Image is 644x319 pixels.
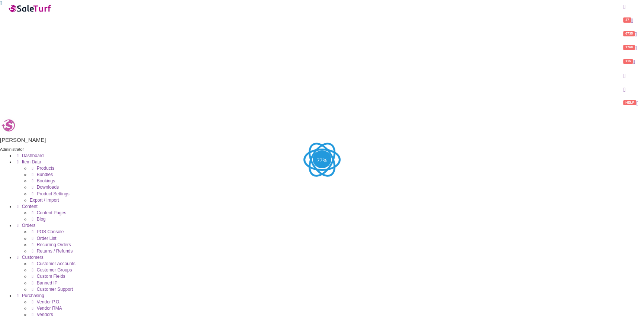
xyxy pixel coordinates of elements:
[37,172,53,177] span: Bundles
[30,178,55,183] a: Bookings
[37,210,66,215] span: Content Pages
[623,31,635,36] span: 6735
[623,59,633,64] span: 115
[22,204,38,209] span: Content
[37,236,57,241] span: Order List
[30,261,75,266] a: Customer Accounts
[8,3,52,13] img: SaleTurf
[30,242,71,247] a: Recurring Orders
[37,280,58,286] span: Banned IP
[37,242,71,247] span: Recurring Orders
[22,153,44,158] span: Dashboard
[37,287,73,292] span: Customer Support
[22,293,44,298] span: Purchasing
[30,267,72,273] a: Customer Groups
[618,97,644,110] a: HELP
[30,274,65,279] a: Custom Fields
[37,166,54,171] span: Products
[30,299,61,305] a: Vendor P.O.
[37,306,62,311] span: Vendor RMA
[623,100,636,105] span: HELP
[30,210,66,215] a: Content Pages
[37,229,64,234] span: POS Console
[22,255,44,260] span: Customers
[37,312,53,317] span: Vendors
[37,261,75,266] span: Customer Accounts
[37,267,72,273] span: Customer Groups
[30,280,58,286] a: Banned IP
[30,248,73,254] a: Returns / Refunds
[37,185,59,190] span: Downloads
[30,229,64,234] a: POS Console
[22,223,36,228] span: Orders
[15,153,44,158] a: Dashboard
[623,17,631,22] span: 47
[30,312,53,317] a: Vendors
[37,178,55,183] span: Bookings
[37,217,46,222] span: Blog
[22,159,41,165] span: Item Data
[30,306,62,311] a: Vendor RMA
[37,248,73,254] span: Returns / Refunds
[623,45,635,50] span: 1760
[30,185,59,190] a: Downloads
[30,198,59,203] a: Export / Import
[30,172,53,177] a: Bundles
[37,274,65,279] span: Custom Fields
[37,299,61,305] span: Vendor P.O.
[30,166,54,171] a: Products
[30,236,56,241] a: Order List
[37,191,70,196] span: Product Settings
